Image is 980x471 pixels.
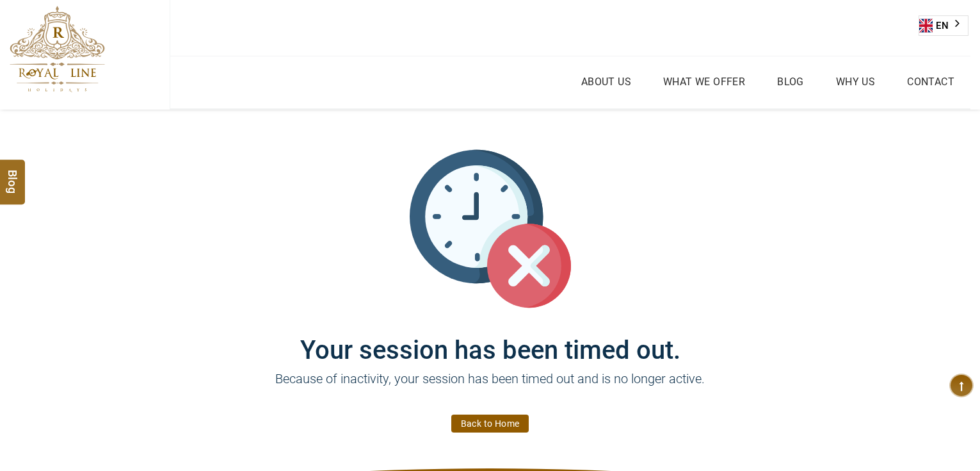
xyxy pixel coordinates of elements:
a: Contact [904,72,958,91]
h1: Your session has been timed out. [106,310,874,365]
a: About Us [578,72,634,91]
aside: Language selected: English [919,15,968,36]
span: Blog [4,169,21,180]
div: Language [919,15,968,36]
a: Why Us [833,72,878,91]
a: What we Offer [660,72,748,91]
img: The Royal Line Holidays [10,6,105,92]
p: Because of inactivity, your session has been timed out and is no longer active. [106,369,874,408]
a: Blog [774,72,807,91]
img: session_time_out.svg [410,148,571,310]
a: Back to Home [451,415,529,433]
a: EN [919,16,968,35]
